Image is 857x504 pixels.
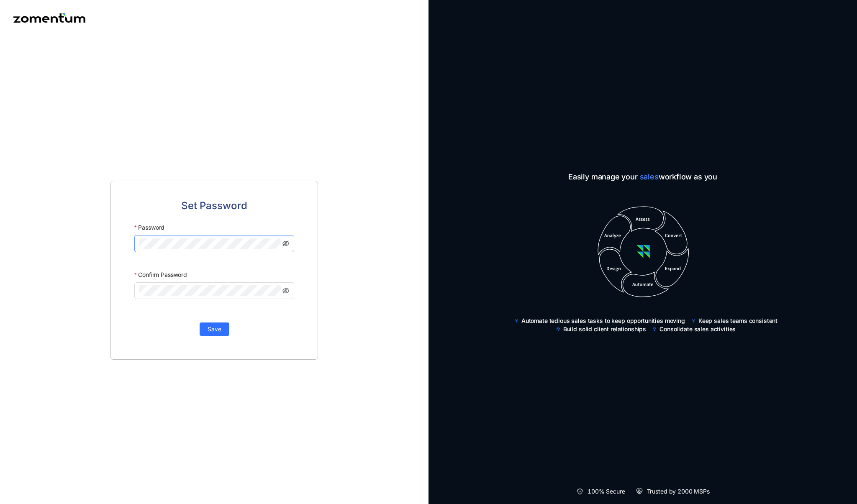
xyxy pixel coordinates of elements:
[134,267,187,282] label: Confirm Password
[647,487,710,496] span: Trusted by 2000 MSPs
[200,322,229,336] button: Save
[640,172,659,181] span: sales
[659,325,736,333] span: Consolidate sales activities
[588,487,625,496] span: 100% Secure
[139,285,281,296] input: Confirm Password
[208,325,221,334] span: Save
[282,287,289,294] span: eye-invisible
[139,238,281,249] input: Password
[698,317,777,325] span: Keep sales teams consistent
[181,198,247,214] span: Set Password
[507,171,778,183] span: Easily manage your workflow as you
[134,220,164,235] label: Password
[563,325,647,333] span: Build solid client relationships
[282,240,289,247] span: eye-invisible
[521,317,685,325] span: Automate tedious sales tasks to keep opportunities moving
[13,13,85,23] img: Zomentum logo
